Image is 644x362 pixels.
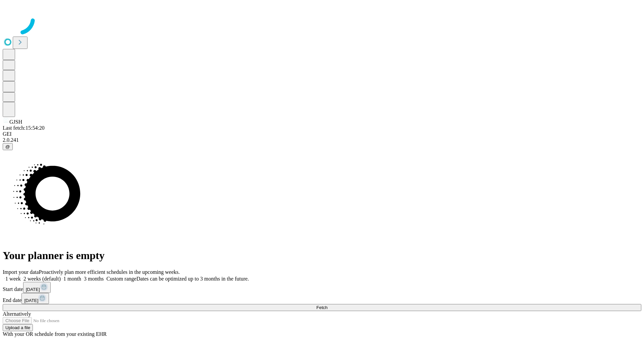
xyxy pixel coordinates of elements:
[3,304,641,311] button: Fetch
[3,282,641,293] div: Start date
[3,137,641,143] div: 2.0.241
[3,143,13,150] button: @
[3,324,33,331] button: Upload a file
[5,144,10,149] span: @
[316,305,327,310] span: Fetch
[26,287,40,292] span: [DATE]
[5,276,21,282] span: 1 week
[24,298,38,303] span: [DATE]
[21,293,49,304] button: [DATE]
[39,269,180,275] span: Proactively plan more efficient schedules in the upcoming weeks.
[3,249,641,262] h1: Your planner is empty
[3,269,39,275] span: Import your data
[3,125,45,131] span: Last fetch: 15:54:20
[3,311,31,317] span: Alternatively
[23,282,51,293] button: [DATE]
[3,331,107,337] span: With your OR schedule from your existing EHR
[137,276,249,282] span: Dates can be optimized up to 3 months in the future.
[84,276,104,282] span: 3 months
[63,276,81,282] span: 1 month
[23,276,61,282] span: 2 weeks (default)
[106,276,136,282] span: Custom range
[9,119,22,125] span: GJSH
[3,131,641,137] div: GEI
[3,293,641,304] div: End date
